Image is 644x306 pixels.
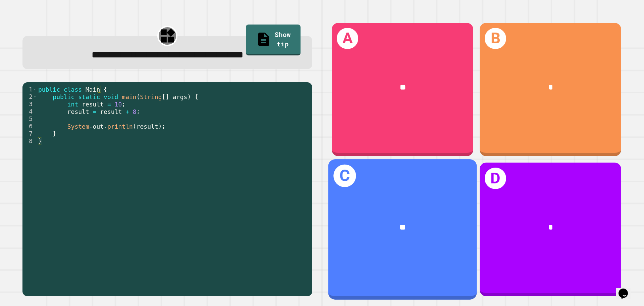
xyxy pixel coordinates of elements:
h1: A [337,28,358,49]
h1: C [333,165,356,187]
span: Toggle code folding, rows 2 through 7 [33,93,37,100]
div: 5 [22,115,37,123]
div: 3 [22,100,37,108]
div: 8 [22,137,37,145]
div: 7 [22,130,37,137]
iframe: chat widget [616,279,637,299]
div: 6 [22,123,37,130]
span: Toggle code folding, rows 1 through 8 [33,86,37,93]
h1: B [485,28,506,49]
div: 2 [22,93,37,100]
div: 1 [22,86,37,93]
div: 4 [22,108,37,115]
h1: D [485,168,506,189]
a: Show tip [246,25,301,55]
